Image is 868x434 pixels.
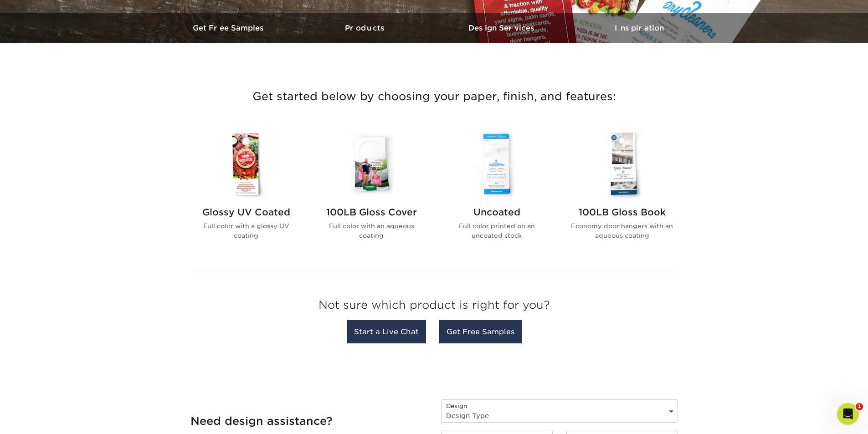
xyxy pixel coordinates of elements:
a: 100LB Gloss Cover Door Hangers 100LB Gloss Cover Full color with an aqueous coating [320,128,423,255]
a: 100LB Gloss Book Door Hangers 100LB Gloss Book Economy door hangers with an aqueous coating [570,128,674,255]
h2: Glossy UV Coated [195,207,298,218]
h3: Inspiration [571,24,708,32]
a: Design Services [434,13,571,43]
a: Glossy UV Coated Door Hangers Glossy UV Coated Full color with a glossy UV coating [195,128,298,255]
a: Products [298,13,434,43]
h3: Products [298,24,434,32]
p: Economy door hangers with an aqueous coating [570,221,674,240]
p: Full color with a glossy UV coating [195,221,298,240]
img: Glossy UV Coated Door Hangers [195,128,298,199]
img: Uncoated Door Hangers [445,128,549,199]
h3: Not sure which product is right for you? [190,291,678,323]
h2: Uncoated [445,207,549,218]
iframe: Intercom live chat [837,403,859,425]
a: Inspiration [571,13,708,43]
p: Full color printed on an uncoated stock [445,221,549,240]
span: 1 [856,403,863,410]
img: 100LB Gloss Cover Door Hangers [320,128,423,199]
p: Full color with an aqueous coating [320,221,423,240]
a: Get Free Samples [439,320,522,343]
h2: 100LB Gloss Book [570,207,674,218]
h3: Get started below by choosing your paper, finish, and features: [168,76,701,117]
h2: 100LB Gloss Cover [320,207,423,218]
h3: Get Free Samples [161,24,298,32]
h3: Design Services [434,24,571,32]
a: Uncoated Door Hangers Uncoated Full color printed on an uncoated stock [445,128,549,255]
iframe: Google Customer Reviews [2,406,77,431]
img: 100LB Gloss Book Door Hangers [570,128,674,199]
a: Get Free Samples [161,13,298,43]
a: Start a Live Chat [347,320,426,343]
h4: Need design assistance? [190,414,427,428]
